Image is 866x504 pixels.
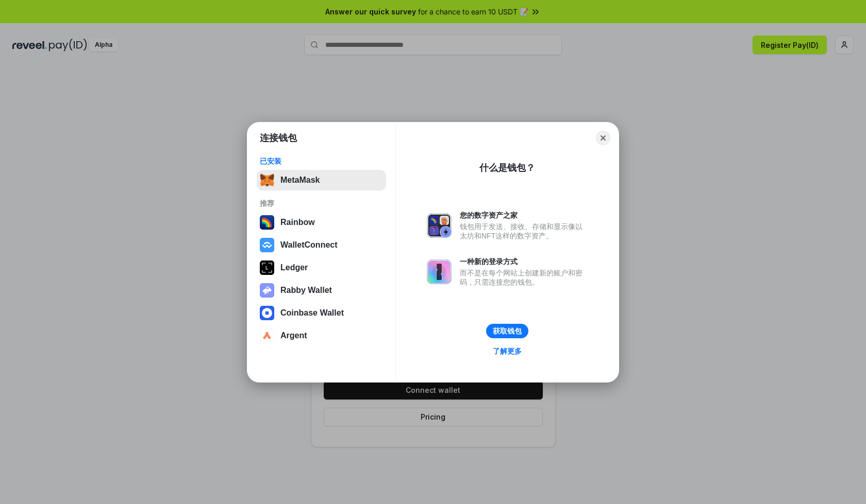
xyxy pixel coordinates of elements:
[280,176,320,185] div: MetaMask
[493,326,522,336] div: 获取钱包
[260,328,274,343] img: svg+xml,%3Csvg%20width%3D%2228%22%20height%3D%2228%22%20viewBox%3D%220%200%2028%2028%22%20fill%3D...
[257,170,386,190] button: MetaMask
[427,213,452,238] img: svg+xml,%3Csvg%20xmlns%3D%22http%3A%2F%2Fwww.w3.org%2F2000%2Fsvg%22%20fill%3D%22none%22%20viewBox...
[260,238,274,252] img: svg+xml,%3Csvg%20width%3D%2228%22%20height%3D%2228%22%20viewBox%3D%220%200%2028%2028%22%20fill%3D...
[280,218,315,227] div: Rainbow
[260,260,274,275] img: svg+xml,%3Csvg%20xmlns%3D%22http%3A%2F%2Fwww.w3.org%2F2000%2Fsvg%22%20width%3D%2228%22%20height%3...
[257,235,386,255] button: WalletConnect
[479,162,535,174] div: 什么是钱包？
[257,212,386,233] button: Rainbow
[260,157,383,166] div: 已安装
[280,308,344,318] div: Coinbase Wallet
[260,306,274,320] img: svg+xml,%3Csvg%20width%3D%2228%22%20height%3D%2228%22%20viewBox%3D%220%200%2028%2028%22%20fill%3D...
[280,331,307,340] div: Argent
[280,263,308,272] div: Ledger
[260,215,274,230] img: svg+xml,%3Csvg%20width%3D%22120%22%20height%3D%22120%22%20viewBox%3D%220%200%20120%20120%22%20fil...
[460,211,588,220] div: 您的数字资产之家
[260,132,297,144] h1: 连接钱包
[257,303,386,323] button: Coinbase Wallet
[460,222,588,240] div: 钱包用于发送、接收、存储和显示像以太坊和NFT这样的数字资产。
[460,268,588,287] div: 而不是在每个网站上创建新的账户和密码，只需连接您的钱包。
[260,173,274,187] img: svg+xml,%3Csvg%20fill%3D%22none%22%20height%3D%2233%22%20viewBox%3D%220%200%2035%2033%22%20width%...
[493,346,522,356] div: 了解更多
[257,325,386,346] button: Argent
[486,324,528,338] button: 获取钱包
[596,131,610,145] button: Close
[260,283,274,298] img: svg+xml,%3Csvg%20xmlns%3D%22http%3A%2F%2Fwww.w3.org%2F2000%2Fsvg%22%20fill%3D%22none%22%20viewBox...
[280,286,332,295] div: Rabby Wallet
[460,257,588,266] div: 一种新的登录方式
[260,199,383,208] div: 推荐
[257,257,386,278] button: Ledger
[487,344,528,358] a: 了解更多
[280,240,338,250] div: WalletConnect
[427,259,452,284] img: svg+xml,%3Csvg%20xmlns%3D%22http%3A%2F%2Fwww.w3.org%2F2000%2Fsvg%22%20fill%3D%22none%22%20viewBox...
[257,280,386,301] button: Rabby Wallet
